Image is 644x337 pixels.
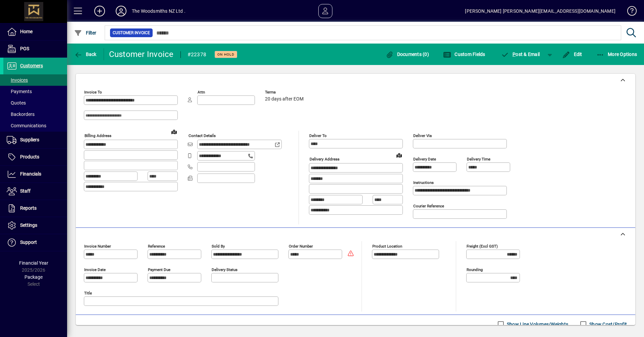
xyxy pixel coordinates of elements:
[7,123,46,128] span: Communications
[72,48,98,60] button: Back
[501,52,540,57] span: ost & Email
[465,6,615,16] div: [PERSON_NAME] [PERSON_NAME][EMAIL_ADDRESS][DOMAIN_NAME]
[24,274,43,280] span: Package
[148,267,170,272] mat-label: Payment due
[467,267,483,272] mat-label: Rounding
[67,48,104,60] app-page-header-button: Back
[187,49,207,60] div: #22378
[595,48,639,60] button: More Options
[3,109,67,120] a: Backorders
[198,90,205,94] mat-label: Attn
[20,46,29,51] span: POS
[413,180,434,185] mat-label: Instructions
[212,244,225,249] mat-label: Sold by
[562,52,582,57] span: Edit
[72,27,98,39] button: Filter
[413,204,444,208] mat-label: Courier Reference
[265,96,304,102] span: 20 days after EOM
[7,100,26,106] span: Quotes
[3,120,67,131] a: Communications
[413,133,432,138] mat-label: Deliver via
[7,77,28,83] span: Invoices
[7,112,35,117] span: Backorders
[3,74,67,86] a: Invoices
[384,48,431,60] button: Documents (0)
[513,52,516,57] span: P
[20,222,37,228] span: Settings
[20,63,43,68] span: Customers
[84,291,92,295] mat-label: Title
[20,171,41,177] span: Financials
[109,49,174,60] div: Customer Invoice
[413,157,436,161] mat-label: Delivery date
[3,234,67,251] a: Support
[560,48,584,60] button: Edit
[84,244,111,249] mat-label: Invoice number
[84,90,102,94] mat-label: Invoice To
[89,5,110,17] button: Add
[3,86,67,97] a: Payments
[3,23,67,40] a: Home
[394,150,405,160] a: View on map
[20,137,39,142] span: Suppliers
[372,244,402,249] mat-label: Product location
[3,166,67,183] a: Financials
[74,30,97,36] span: Filter
[505,321,568,328] label: Show Line Volumes/Weights
[467,244,498,249] mat-label: Freight (excl GST)
[443,52,485,57] span: Custom Fields
[3,183,67,200] a: Staff
[19,260,48,266] span: Financial Year
[7,89,32,94] span: Payments
[309,133,327,138] mat-label: Deliver To
[596,52,637,57] span: More Options
[588,321,627,328] label: Show Cost/Profit
[20,29,33,34] span: Home
[217,52,234,57] span: On hold
[3,132,67,148] a: Suppliers
[74,52,97,57] span: Back
[212,267,237,272] mat-label: Delivery status
[20,240,37,245] span: Support
[385,52,429,57] span: Documents (0)
[3,217,67,234] a: Settings
[3,200,67,217] a: Reports
[132,6,185,16] div: The Woodsmiths NZ Ltd .
[467,157,490,161] mat-label: Delivery time
[622,1,636,23] a: Knowledge Base
[20,154,39,159] span: Products
[441,48,487,60] button: Custom Fields
[110,5,132,17] button: Profile
[3,149,67,165] a: Products
[169,126,179,137] a: View on map
[498,48,543,60] button: Post & Email
[20,188,31,194] span: Staff
[265,90,305,94] span: Terms
[148,244,165,249] mat-label: Reference
[3,41,67,57] a: POS
[84,267,106,272] mat-label: Invoice date
[113,29,150,36] span: Customer Invoice
[20,205,37,211] span: Reports
[3,97,67,109] a: Quotes
[289,244,313,249] mat-label: Order number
